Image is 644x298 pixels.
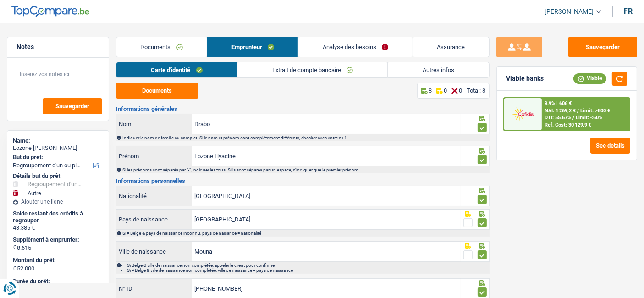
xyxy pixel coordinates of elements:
label: Supplément à emprunter: [13,236,101,243]
span: DTI: 55.67% [545,115,571,121]
label: Durée du prêt: [13,278,101,285]
a: Extrait de compte bancaire [237,62,387,77]
img: TopCompare Logo [11,6,89,17]
p: 8 [429,87,432,94]
div: Viable [573,73,606,83]
div: Ref. Cost: 30 129,9 € [545,122,591,128]
span: € [13,265,16,272]
label: But du prêt: [13,154,101,161]
button: Sauvegarder [568,37,637,57]
p: 0 [459,87,462,94]
img: Cofidis [506,106,539,122]
label: Prénom [116,146,192,166]
div: Si les prénoms sont séparés par "-", indiquer les tous. S'ils sont séparés par un espace, n'indiq... [122,167,489,172]
div: Indiquer le nom de famille au complet. Si le nom et prénom sont complétement différents, checker ... [122,135,489,140]
div: Ajouter une ligne [13,199,103,205]
a: Analyse des besoins [298,37,412,57]
span: [PERSON_NAME] [545,8,594,16]
span: Limit: >800 € [580,108,610,114]
div: Si ≠ Belge & pays de naissance inconnu, pays de naisance = nationalité [122,231,489,236]
h5: Notes [17,43,99,51]
label: Pays de naissance [116,210,192,229]
button: See details [590,138,630,154]
a: Carte d'identité [116,62,237,77]
div: Solde restant des crédits à regrouper [13,210,103,224]
li: Si Belge & ville de naissance non complétée, appeler le client pour confirmer [127,263,489,268]
li: Si ≠ Belge & ville de naissance non complétée, ville de naissance = pays de naissance [127,268,489,273]
h3: Informations générales [116,106,490,112]
span: NAI: 1 269,2 € [545,108,576,114]
button: Documents [116,83,198,99]
a: Autres infos [388,62,489,77]
a: Emprunteur [207,37,298,57]
button: Sauvegarder [43,98,102,114]
a: [PERSON_NAME] [537,4,601,19]
label: Nom [116,114,192,134]
span: € [13,244,16,251]
span: / [572,115,574,121]
span: / [577,108,579,114]
div: Viable banks [506,75,544,83]
span: Limit: <60% [576,115,602,121]
div: 9.9% | 606 € [545,100,572,106]
a: Documents [116,37,207,57]
input: Belgique [192,186,461,206]
label: Nationalité [116,186,192,206]
div: Détails but du prêt [13,172,103,180]
div: Name: [13,137,103,144]
div: 43.385 € [13,224,103,232]
h3: Informations personnelles [116,178,490,184]
a: Assurance [413,37,489,57]
label: Ville de naissance [116,242,192,261]
div: Total: 8 [467,87,485,94]
div: Lozone [PERSON_NAME] [13,144,103,152]
div: fr [624,7,633,16]
span: Sauvegarder [55,103,89,109]
input: Belgique [192,210,461,229]
p: 0 [444,87,447,94]
label: Montant du prêt: [13,257,101,264]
